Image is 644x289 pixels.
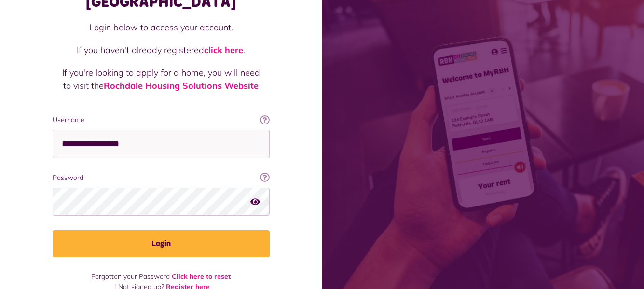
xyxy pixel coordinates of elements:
button: Login [53,230,270,257]
a: click here [204,44,243,55]
label: Password [53,173,270,183]
p: If you haven't already registered . [62,43,260,56]
label: Username [53,115,270,125]
a: Click here to reset [172,272,231,281]
a: Rochdale Housing Solutions Website [104,80,259,91]
span: Forgotten your Password [91,272,170,281]
p: Login below to access your account. [62,21,260,34]
p: If you're looking to apply for a home, you will need to visit the [62,66,260,92]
